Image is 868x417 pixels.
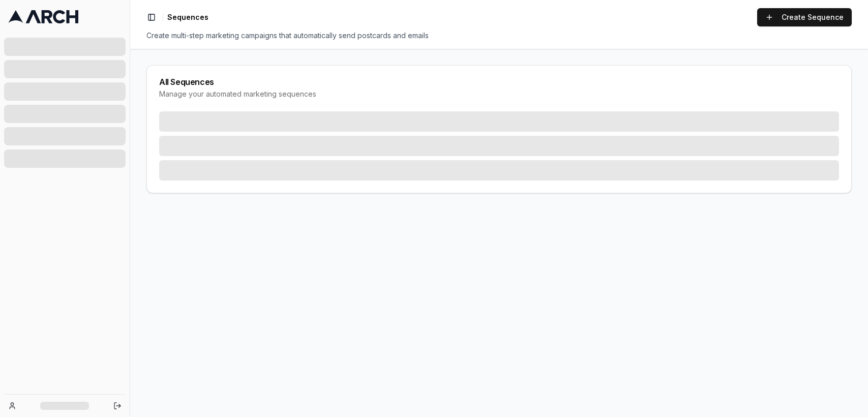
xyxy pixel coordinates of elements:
div: Manage your automated marketing sequences [159,89,839,99]
a: Create Sequence [757,8,852,26]
nav: breadcrumb [167,12,208,22]
button: Log out [110,399,125,413]
span: Sequences [167,12,208,22]
div: Create multi-step marketing campaigns that automatically send postcards and emails [146,31,852,41]
div: All Sequences [159,78,839,86]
